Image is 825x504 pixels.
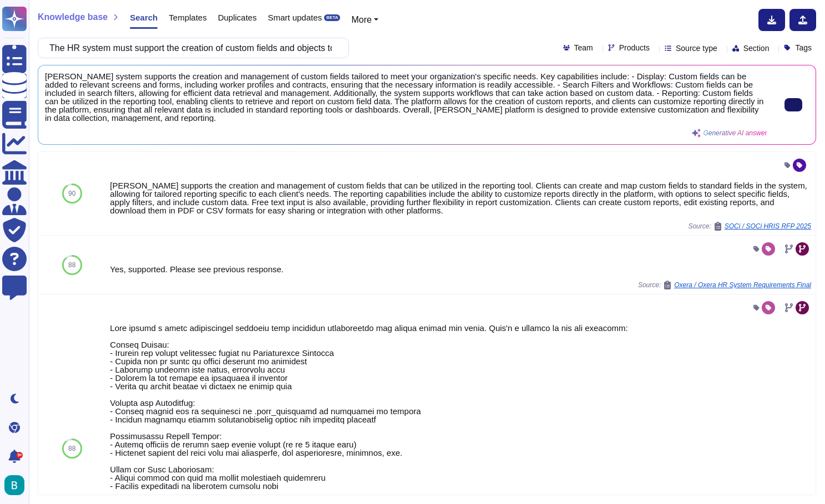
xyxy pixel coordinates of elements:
span: Knowledge base [38,13,108,22]
span: Duplicates [218,13,257,22]
span: Products [619,44,650,52]
span: More [351,15,371,24]
img: user [4,475,24,495]
button: user [2,473,32,497]
span: Team [574,44,593,52]
button: More [351,13,378,27]
span: Generative AI answer [703,130,767,136]
span: SOCi / SOCi HRIS RFP 2025 [725,223,811,230]
input: Search a question or template... [44,38,337,58]
span: Templates [169,13,206,22]
span: [PERSON_NAME] system supports the creation and management of custom fields tailored to meet your ... [45,72,767,122]
span: Tags [795,44,812,52]
span: 88 [68,445,75,452]
div: [PERSON_NAME] supports the creation and management of custom fields that can be utilized in the r... [110,181,811,215]
span: Search [130,13,158,22]
div: 9+ [16,452,23,459]
span: 88 [68,262,75,268]
div: Yes, supported. Please see previous response. [110,265,811,273]
span: Section [743,44,770,52]
span: Oxera / Oxera HR System Requirements Final [674,282,811,288]
span: 90 [68,190,75,197]
span: Smart updates [268,13,322,22]
span: Source: [638,281,811,289]
span: Source: [688,222,811,231]
span: Source type [676,44,717,52]
div: BETA [324,14,340,21]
